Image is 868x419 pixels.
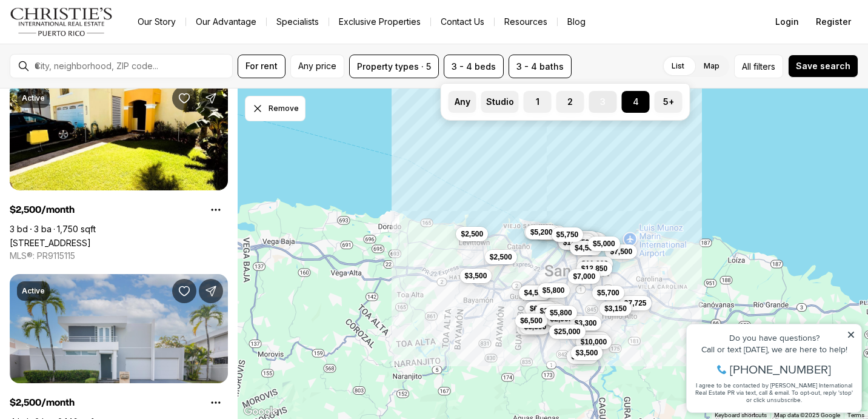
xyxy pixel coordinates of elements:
span: For rent [245,61,278,71]
span: Register [816,17,851,27]
button: $2,000 [519,285,552,300]
button: 3 - 4 beds [444,55,504,78]
span: $3,500 [465,271,487,281]
button: For rent [238,55,285,78]
span: $2,500 [533,313,556,323]
span: $6,000 [530,304,552,313]
span: $5,750 [556,230,579,240]
span: $2,500 [490,252,512,262]
div: Call or text [DATE], we are here to help! [13,39,175,47]
span: $5,200 [530,227,553,237]
button: $9,500 [567,349,599,364]
span: $2,600 [540,306,563,316]
label: 3 [589,91,617,113]
button: $4,500 [519,286,551,300]
a: 40 VIA CANGREJOS, TOA BAJA PR, 00949 [10,238,91,248]
span: [PHONE_NUMBER] [50,57,151,69]
button: Save Property: 40 VIA CANGREJOS [172,86,196,110]
button: $5,000 [588,236,620,251]
a: Specialists [267,13,329,30]
button: Share Property [199,279,223,303]
span: $14,000 [567,233,593,243]
span: Any price [298,61,336,71]
span: $3,500 [576,348,598,358]
button: $3,500 [571,346,603,360]
button: $25,000 [549,324,585,339]
button: $5,750 [552,227,584,242]
span: $7,500 [610,247,632,256]
span: filters [753,60,775,73]
button: $12,850 [576,261,612,276]
button: $7,000 [568,269,600,284]
label: 2 [556,91,584,113]
button: $7,500 [516,321,549,335]
button: Contact Us [431,13,494,30]
label: List [662,55,694,77]
button: Save search [788,55,858,78]
button: $6,500 [515,313,547,328]
span: $4,500 [524,288,546,298]
span: $11,000 [582,259,608,269]
button: $5,900 [578,332,610,347]
label: Studio [481,91,519,113]
button: Allfilters [734,55,783,78]
button: Share Property [199,86,223,110]
span: $3,150 [604,304,627,313]
a: Exclusive Properties [329,13,430,30]
button: $7,500 [605,244,637,259]
span: $20,000 [573,235,599,244]
button: Dismiss drawing [245,96,305,121]
a: Our Story [128,13,185,30]
label: 4 [622,91,650,113]
span: $5,000 [593,239,615,249]
button: $2,600 [535,304,567,318]
button: 3 - 4 baths [509,55,572,78]
span: $13,250 [563,238,589,247]
button: $11,000 [577,256,613,271]
label: 1 [524,91,552,113]
span: $25,000 [554,327,580,337]
button: $2,500 [485,250,517,264]
span: All [742,60,751,73]
button: Login [768,10,806,34]
button: Property types · 5 [349,55,439,78]
span: $5,700 [597,288,619,298]
button: $2,500 [456,227,488,241]
button: Property options [204,198,228,222]
span: Login [775,17,799,27]
span: $4,500 [575,243,597,253]
button: $3,150 [599,301,632,316]
button: $5,700 [592,286,624,300]
button: $7,725 [619,296,652,310]
button: $5,800 [538,283,570,298]
span: $7,725 [624,298,647,308]
button: $3,300 [570,316,602,330]
button: Register [809,10,858,34]
button: Property options [204,391,228,415]
a: Blog [558,13,595,30]
a: Our Advantage [186,13,266,30]
span: Save search [796,61,850,71]
button: $13,250 [558,235,594,250]
label: Map [694,55,729,77]
button: Any price [290,55,344,78]
label: Any [449,91,476,113]
span: $12,850 [581,264,607,273]
div: Do you have questions? [13,27,175,36]
img: logo [10,7,113,36]
span: $2,500 [461,229,483,239]
button: $4,500 [570,241,602,255]
span: $5,800 [550,308,572,318]
button: $3,500 [460,269,492,283]
p: Active [22,93,45,103]
p: Active [22,286,45,296]
span: $5,800 [542,286,565,295]
label: 5+ [655,91,683,113]
span: $3,300 [575,318,597,328]
span: $10,000 [581,337,607,347]
span: $7,000 [573,272,595,281]
button: $5,200 [526,225,558,240]
button: Save Property: 2 Plaza MANSION DEL NORTE #NA-17 [172,279,196,303]
button: $12,000 [524,225,560,240]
